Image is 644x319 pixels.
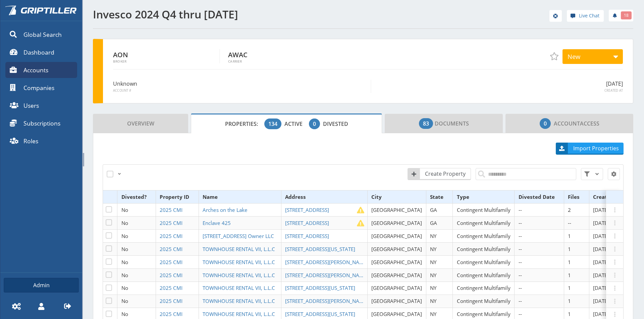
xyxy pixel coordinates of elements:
span: [STREET_ADDRESS][US_STATE] [285,311,355,317]
span: [GEOGRAPHIC_DATA] [371,272,422,278]
h1: Invesco 2024 Q4 thru [DATE] [93,8,359,20]
a: Live Chat [567,10,604,22]
span: Contingent Multifamily [457,259,511,265]
span: Contingent Multifamily [457,207,511,213]
span: New [568,52,580,61]
a: 2025 CMI [160,246,184,252]
span: TOWNHOUSE RENTAL VII, L.L.C [203,259,275,265]
span: TOWNHOUSE RENTAL VII, L.L.C [203,311,275,317]
span: [DATE] [593,298,609,304]
a: TOWNHOUSE RENTAL VII, L.L.C [203,311,277,317]
span: 1 [568,246,571,252]
th: Type [453,190,515,204]
a: [STREET_ADDRESS][PERSON_NAME][US_STATE] [285,298,368,304]
span: GA [430,207,437,213]
span: -- [519,233,522,239]
a: 2025 CMI [160,311,184,317]
a: Accounts [5,62,77,78]
span: 2025 CMI [160,207,182,213]
th: City [367,190,426,204]
span: TOWNHOUSE RENTAL VII, L.L.C [203,272,275,278]
a: Admin [4,278,79,293]
span: [GEOGRAPHIC_DATA] [371,259,422,265]
span: Dashboard [23,48,54,57]
span: TOWNHOUSE RENTAL VII, L.L.C [203,285,275,291]
div: help [567,10,604,24]
span: Global Search [23,30,62,39]
span: [DATE] [593,220,609,226]
th: Property ID [156,190,199,204]
a: [STREET_ADDRESS][US_STATE] [285,285,357,291]
div: help [549,10,562,24]
span: [DATE] [593,311,609,317]
span: Contingent Multifamily [457,272,511,278]
span: -- [519,311,522,317]
span: [STREET_ADDRESS][US_STATE] [285,246,355,252]
a: Create Property [408,168,471,180]
a: Dashboard [5,44,77,60]
span: [GEOGRAPHIC_DATA] [371,233,422,239]
a: Roles [5,133,77,149]
span: GA [430,220,437,226]
th: State [426,190,453,204]
a: TOWNHOUSE RENTAL VII, L.L.C [203,285,277,291]
a: Subscriptions [5,115,77,131]
span: [DATE] [593,272,609,278]
span: Live Chat [579,12,599,19]
span: No [121,246,128,252]
span: Accounts [23,66,48,74]
span: Contingent Multifamily [457,311,511,317]
a: [STREET_ADDRESS][US_STATE] [285,311,357,317]
a: Enclave 425 [203,220,233,226]
a: 2025 CMI [160,207,184,213]
span: Access [540,117,599,130]
span: Enclave 425 [203,220,231,226]
a: TOWNHOUSE RENTAL VII, L.L.C [203,298,277,304]
span: Contingent Multifamily [457,220,511,226]
th: Divested? [117,190,156,204]
a: Arches on the Lake [203,207,250,213]
span: [STREET_ADDRESS] Owner LLC [203,233,274,239]
span: 2025 CMI [160,298,182,304]
a: [STREET_ADDRESS][PERSON_NAME][US_STATE] [285,272,368,278]
span: [GEOGRAPHIC_DATA] [371,207,422,213]
a: 2025 CMI [160,285,184,291]
span: NY [430,259,437,265]
span: Active [284,120,308,128]
a: 18 [609,10,633,21]
span: [STREET_ADDRESS][PERSON_NAME][US_STATE] [285,298,394,304]
span: NY [430,272,437,278]
span: Companies [23,83,54,92]
span: Subscriptions [23,119,60,128]
span: [DATE] [593,207,609,213]
span: NY [430,233,437,239]
span: Properties: [225,120,263,128]
span: Contingent Multifamily [457,298,511,304]
a: 2025 CMI [160,220,184,226]
span: Documents [419,117,469,130]
div: AWAC [228,49,335,63]
span: -- [519,220,522,226]
span: -- [519,272,522,278]
span: No [121,220,128,226]
span: NY [430,298,437,304]
span: 0 [313,120,316,128]
a: [STREET_ADDRESS][PERSON_NAME][US_STATE] [285,259,368,265]
span: -- [568,220,571,226]
th: Files [564,190,589,204]
a: TOWNHOUSE RENTAL VII, L.L.C [203,246,277,252]
span: No [121,207,128,213]
span: [GEOGRAPHIC_DATA] [371,298,422,304]
span: 1 [568,285,571,291]
a: [STREET_ADDRESS] [285,207,331,213]
a: 2025 CMI [160,298,184,304]
button: New [562,49,623,64]
span: [STREET_ADDRESS][US_STATE] [285,285,355,291]
span: Add to Favorites [550,52,558,60]
span: No [121,285,128,291]
span: -- [519,298,522,304]
span: NY [430,246,437,252]
span: 2025 CMI [160,246,182,252]
a: Users [5,97,77,113]
span: 2025 CMI [160,259,182,265]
